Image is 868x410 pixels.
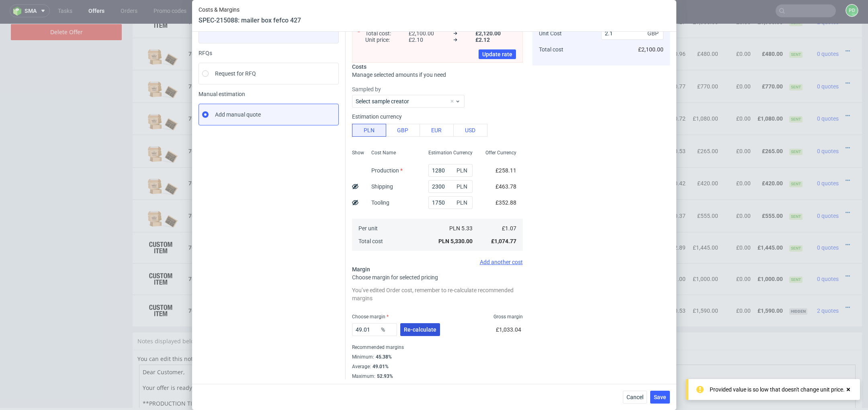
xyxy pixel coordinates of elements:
span: SPEC- 214743 [600,157,629,163]
header: SPEC-215088: mailer box fefco 427 [199,16,301,25]
span: Unit price : [365,37,405,43]
td: £0.00 [721,176,754,208]
span: 0 quotes [817,156,839,163]
span: Add manual quote [215,111,261,119]
span: Total cost : [365,30,405,37]
span: £463.78 [495,183,516,190]
div: Add another cost [352,259,523,265]
img: ico-item-custom-a8f9c3db6a5631ce2f509e228e8b95abde266dc4376634de7b166047de09ff05.png [141,245,181,265]
span: % [379,324,395,335]
span: Sent [789,92,802,99]
div: You’ve edited Order cost, remember to re-calculate recommended margins [352,285,523,304]
span: SPEC- 214741 [602,92,631,98]
img: 4136408-packhelp-mailerbox-eco-inside-outside-black-1-strip-2 [141,17,181,43]
label: Choose margin [352,314,389,320]
td: £0.00 [721,79,754,111]
button: Update rate [479,49,516,59]
td: £0.53 [665,111,688,143]
span: Re-calculate [404,327,436,332]
td: £480.00 [689,14,721,47]
td: 1000 [646,240,665,271]
span: Choose margin for selected pricing [352,274,438,281]
span: Sent [789,125,802,131]
div: Average : [352,362,523,371]
div: Maximum : [352,371,523,379]
label: Sampled by [352,85,523,93]
td: £1,590.00 [754,271,786,302]
div: • Packhelp Zapier • Black with print inside • Eco • Translation missing: en.zpkj.product.finish.f... [215,58,643,67]
span: Per unit [358,225,378,232]
strong: 767827 [188,124,208,131]
strong: 768431 [188,221,208,227]
td: 1000 [646,143,665,176]
button: GBP [386,124,420,137]
a: CAZE-1 [231,4,247,10]
span: Costs & Margins [199,6,301,13]
span: Offer Currency [485,150,516,156]
td: £265.00 [689,111,721,143]
span: Source: [215,4,247,10]
div: Recommended margins [352,342,523,352]
div: • Packhelp Zapier • Black with print inside • Eco • Translation missing: en.zpkj.product.finish.f... [215,123,643,131]
img: 4136408-packhelp-mailerbox-eco-inside-outside-black-1-strip-2 [141,179,181,205]
span: Unit Cost [539,30,562,37]
td: 500 [646,14,665,47]
span: PLN [455,165,471,176]
td: £480.00 [754,14,786,47]
td: £0.00 [721,111,754,143]
span: 2 quotes [817,284,839,290]
span: Sent [789,28,802,34]
div: Custom • Custom [215,211,643,236]
button: Re-calculate [400,323,440,336]
span: Economic Mailer Box F23 (9.2 x 9.2 x 5 cm) [215,188,321,196]
strong: 767833 [188,189,208,195]
span: Cost Name [371,150,396,156]
div: 52.93% [375,373,393,379]
span: Update rate [482,51,512,57]
td: £0.37 [665,176,688,208]
span: 0 quotes [817,221,839,227]
span: Gross margin [493,314,523,320]
span: £2.10 [409,37,449,43]
span: SPEC- 214739 [602,27,631,34]
span: PLN 5.33 [449,225,473,232]
td: £0.00 [721,208,754,240]
span: 0 quotes [817,59,839,66]
span: Source: [215,230,247,235]
span: 0 quotes [817,27,839,33]
strong: 767831 [188,156,208,163]
span: Sent [789,60,802,67]
a: markdown [214,331,243,339]
span: mailer box fefco 427 [215,212,266,220]
a: CAZE-3 [231,261,247,266]
button: Cancel [623,391,647,404]
td: £420.00 [689,143,721,176]
span: Margin [352,266,370,273]
button: Save [650,391,670,404]
span: Sent [789,221,802,228]
div: Provided value is so low that doesn't change unit price. [710,385,845,394]
span: £352.88 [495,199,516,206]
label: Tooling [371,199,389,206]
td: £1,590.00 [689,271,721,302]
input: 0.00 [428,196,473,209]
span: Manage selected amounts if you need [352,72,446,78]
div: • Packhelp Zapier • Black with print inside • Eco • Translation missing: en.zpkj.product.finish.f... [215,90,643,99]
td: £1,080.00 [754,79,786,111]
td: £0.00 [721,271,754,302]
span: PLN [455,197,471,208]
strong: 767819 [188,27,208,33]
input: 0.00 [428,164,473,177]
span: 0 quotes [817,92,839,98]
img: 4136408-packhelp-mailerbox-eco-inside-outside-black-1-strip-2 [141,114,181,140]
strong: 767825 [188,92,208,98]
span: Show [352,150,364,156]
span: hidden [789,285,807,291]
button: USD [453,124,487,137]
div: Boxesflow • Custom [215,274,643,299]
span: Sent [789,157,802,164]
span: 0 quotes [817,124,839,131]
span: PLN 5,330.00 [438,238,473,244]
td: 1500 [646,176,665,208]
td: £0.72 [665,79,688,111]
